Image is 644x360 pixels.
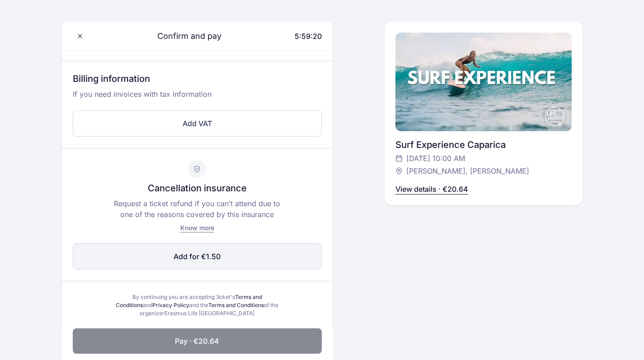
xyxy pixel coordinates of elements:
[395,138,572,151] div: Surf Experience Caparica
[395,184,468,194] p: View details · €20.64
[208,302,264,308] a: Terms and Conditions
[174,251,221,262] span: Add for €1.50
[295,32,322,41] span: 5:59:20
[406,166,529,176] span: [PERSON_NAME], [PERSON_NAME]
[146,30,221,43] span: Confirm and pay
[165,310,254,317] span: Erasmus Life [GEOGRAPHIC_DATA]
[113,293,282,317] div: By continuing you are accepting 3cket's and and the of the organizer
[180,224,214,232] span: Know more
[406,153,465,164] span: [DATE] 10:00 AM
[110,198,284,220] p: Request a ticket refund if you can’t attend due to one of the reasons covered by this insurance
[152,302,189,308] a: Privacy Policy
[175,336,219,346] span: Pay · €20.64
[73,243,322,270] button: Add for €1.50
[73,328,322,354] button: Pay · €20.64
[148,182,247,194] p: Cancellation insurance
[73,110,322,137] button: Add VAT
[73,72,322,89] h3: Billing information
[73,89,322,107] p: If you need invoices with tax information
